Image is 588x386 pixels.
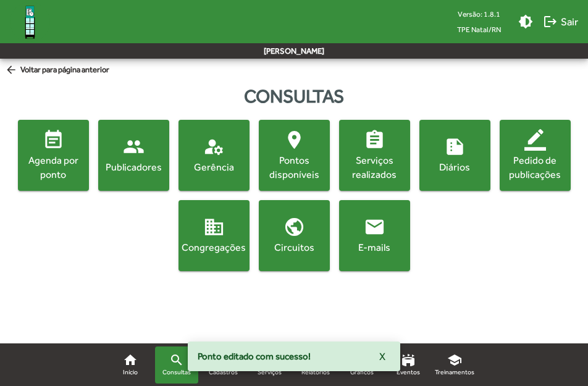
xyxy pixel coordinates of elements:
span: TPE Natal/RN [447,22,511,37]
div: Publicadores [101,161,167,174]
div: E-mails [342,241,408,254]
mat-icon: border_color [524,129,546,151]
button: Serviços realizados [339,120,410,191]
button: Gerência [178,120,250,191]
div: Pontos disponíveis [261,154,327,182]
span: X [379,345,385,367]
button: X [369,345,395,367]
button: Diários [419,120,490,191]
mat-icon: domain [203,216,225,238]
mat-icon: assignment [364,129,385,151]
div: Agenda por ponto [20,154,86,182]
mat-icon: logout [543,14,558,29]
mat-icon: public [283,216,305,238]
button: Agenda por ponto [18,120,89,191]
div: Congregações [181,241,247,254]
span: Sair [543,10,578,33]
span: Ponto editado com sucesso! [198,350,311,363]
mat-icon: arrow_back [5,64,20,77]
button: Publicadores [98,120,169,191]
mat-icon: event_note [43,129,64,151]
span: Voltar para página anterior [5,64,109,77]
button: Pontos disponíveis [259,120,330,191]
div: Versão: 1.8.1 [447,6,511,22]
div: Pedido de publicações [502,154,568,182]
button: Circuitos [259,200,330,271]
div: Diários [422,161,488,174]
mat-icon: brightness_medium [518,14,533,29]
mat-icon: manage_accounts [203,136,225,157]
button: Sair [538,10,583,33]
button: E-mails [339,200,410,271]
mat-icon: email [364,216,385,238]
div: Gerência [181,161,247,174]
div: Serviços realizados [342,154,408,182]
button: Congregações [178,200,250,271]
mat-icon: summarize [444,136,466,157]
mat-icon: people [123,136,145,157]
img: Logo [10,2,50,42]
div: Circuitos [261,241,327,254]
button: Pedido de publicações [500,120,571,191]
mat-icon: location_on [283,129,305,151]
